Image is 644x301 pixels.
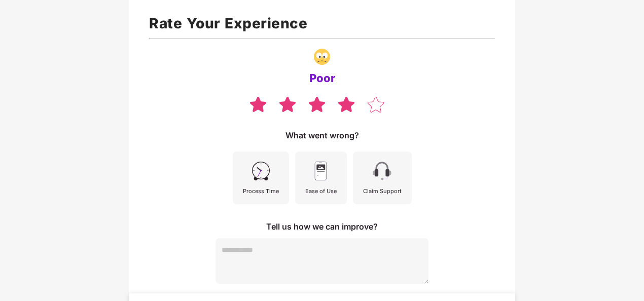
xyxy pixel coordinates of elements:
img: svg+xml;base64,PHN2ZyB4bWxucz0iaHR0cDovL3d3dy53My5vcmcvMjAwMC9zdmciIHdpZHRoPSIzOCIgaGVpZ2h0PSIzNS... [278,95,297,113]
img: svg+xml;base64,PHN2ZyB4bWxucz0iaHR0cDovL3d3dy53My5vcmcvMjAwMC9zdmciIHdpZHRoPSI0NSIgaGVpZ2h0PSI0NS... [309,160,332,182]
div: Claim Support [363,186,402,196]
img: svg+xml;base64,PHN2ZyB4bWxucz0iaHR0cDovL3d3dy53My5vcmcvMjAwMC9zdmciIHdpZHRoPSIzOCIgaGVpZ2h0PSIzNS... [337,95,356,113]
div: Process Time [243,186,279,196]
div: Tell us how we can improve? [266,221,378,232]
div: Ease of Use [305,186,337,196]
img: svg+xml;base64,PHN2ZyB4bWxucz0iaHR0cDovL3d3dy53My5vcmcvMjAwMC9zdmciIHdpZHRoPSIzOCIgaGVpZ2h0PSIzNS... [248,95,268,113]
img: svg+xml;base64,PHN2ZyB4bWxucz0iaHR0cDovL3d3dy53My5vcmcvMjAwMC9zdmciIHdpZHRoPSIzNy4wNzgiIGhlaWdodD... [314,49,330,65]
img: svg+xml;base64,PHN2ZyB4bWxucz0iaHR0cDovL3d3dy53My5vcmcvMjAwMC9zdmciIHdpZHRoPSI0NSIgaGVpZ2h0PSI0NS... [249,160,272,182]
img: svg+xml;base64,PHN2ZyB4bWxucz0iaHR0cDovL3d3dy53My5vcmcvMjAwMC9zdmciIHdpZHRoPSIzOCIgaGVpZ2h0PSIzNS... [366,95,385,114]
div: What went wrong? [285,130,359,141]
img: svg+xml;base64,PHN2ZyB4bWxucz0iaHR0cDovL3d3dy53My5vcmcvMjAwMC9zdmciIHdpZHRoPSIzOCIgaGVpZ2h0PSIzNS... [307,95,327,113]
div: Poor [309,71,335,85]
h1: Rate Your Experience [149,12,495,34]
img: svg+xml;base64,PHN2ZyB4bWxucz0iaHR0cDovL3d3dy53My5vcmcvMjAwMC9zdmciIHdpZHRoPSI0NSIgaGVpZ2h0PSI0NS... [371,160,393,182]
